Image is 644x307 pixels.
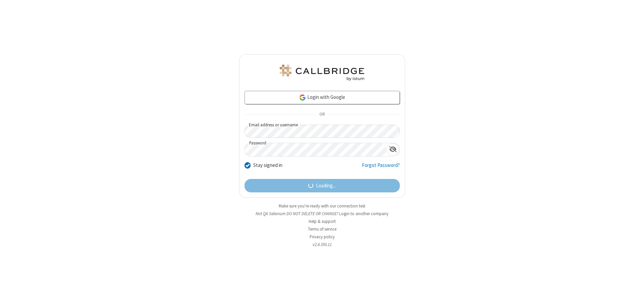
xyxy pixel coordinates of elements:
a: Login with Google [245,91,400,104]
a: Help & support [309,219,336,224]
a: Forgot Password? [362,162,400,174]
button: Login to another company [339,210,388,217]
span: OR [317,110,327,119]
input: Password [245,143,386,156]
a: Terms of service [308,226,336,232]
span: Loading... [316,182,336,190]
input: Email address or username [245,125,400,138]
a: Privacy policy [310,234,335,240]
img: google-icon.png [299,94,306,101]
div: Show password [386,143,399,156]
a: Make sure you're ready with our connection test [279,203,365,209]
li: Not QA Selenium DO NOT DELETE OR CHANGE? [239,210,405,217]
img: QA Selenium DO NOT DELETE OR CHANGE [278,65,366,81]
li: v2.6.350.11 [239,241,405,248]
button: Loading... [245,179,400,192]
label: Stay signed in [253,162,282,169]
